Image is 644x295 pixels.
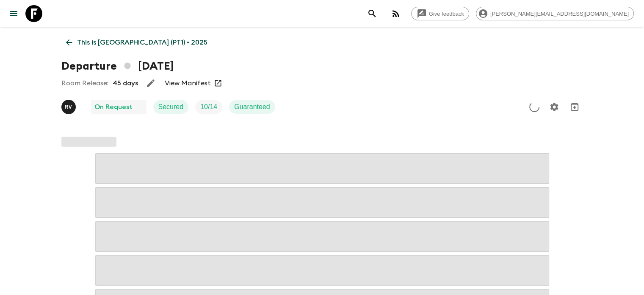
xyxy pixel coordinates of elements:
a: Give feedback [411,7,469,20]
p: This is [GEOGRAPHIC_DATA] (PT1) • 2025 [77,37,207,48]
button: RV [61,100,77,114]
p: 10 / 14 [200,102,217,112]
p: Guaranteed [234,102,270,112]
p: 45 days [113,78,138,88]
span: Rita Vogel [61,102,77,109]
p: R V [65,104,72,110]
span: [PERSON_NAME][EMAIL_ADDRESS][DOMAIN_NAME] [486,11,633,17]
div: Secured [153,100,189,114]
p: Room Release: [61,78,108,88]
button: Archive (Completed, Cancelled or Unsynced Departures only) [566,98,583,115]
h1: Departure [DATE] [61,58,174,75]
button: search adventures [364,5,381,22]
button: menu [5,5,22,22]
span: Give feedback [424,11,469,17]
a: This is [GEOGRAPHIC_DATA] (PT1) • 2025 [61,34,212,51]
div: Trip Fill [195,100,222,114]
button: Update Price, Early Bird Discount and Costs [526,98,543,115]
div: [PERSON_NAME][EMAIL_ADDRESS][DOMAIN_NAME] [476,7,634,20]
button: Settings [546,98,563,115]
a: View Manifest [165,79,211,87]
p: On Request [94,102,133,112]
p: Secured [158,102,184,112]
